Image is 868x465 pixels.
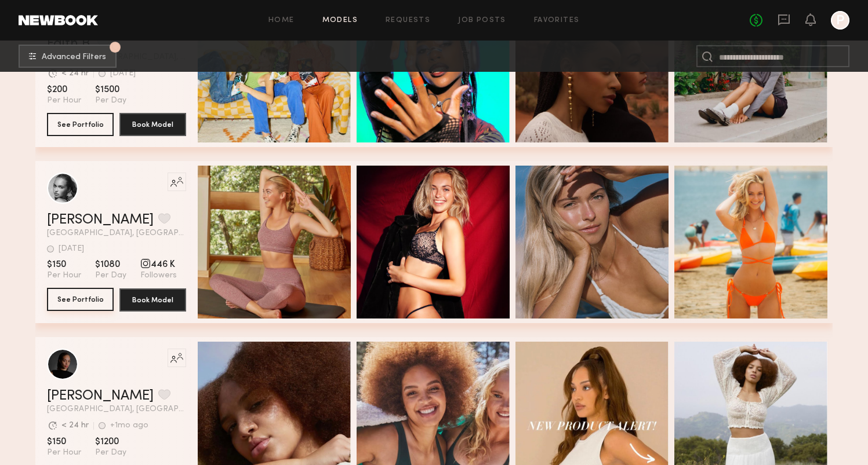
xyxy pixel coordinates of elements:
[114,45,117,50] span: 1
[119,113,186,136] button: Book Model
[458,17,506,24] a: Job Posts
[110,422,148,430] div: +1mo ago
[42,53,106,61] span: Advanced Filters
[47,270,81,281] span: Per Hour
[95,436,126,448] span: $1200
[47,259,81,270] span: $150
[268,17,295,24] a: Home
[140,270,177,281] span: Followers
[95,84,126,96] span: $1500
[59,245,84,253] div: [DATE]
[47,229,186,237] span: [GEOGRAPHIC_DATA], [GEOGRAPHIC_DATA]
[47,436,81,448] span: $150
[19,45,117,68] button: 1Advanced Filters
[47,405,186,413] span: [GEOGRAPHIC_DATA], [GEOGRAPHIC_DATA]
[110,69,136,78] div: [DATE]
[47,213,154,227] a: [PERSON_NAME]
[322,17,358,24] a: Models
[534,17,580,24] a: Favorites
[831,11,849,30] a: P
[47,448,81,458] span: Per Hour
[61,422,89,430] div: < 24 hr
[95,448,126,458] span: Per Day
[47,84,81,96] span: $200
[47,288,114,311] button: See Portfolio
[95,259,126,270] span: $1080
[47,389,154,403] a: [PERSON_NAME]
[47,288,114,312] a: See Portfolio
[95,96,126,106] span: Per Day
[119,288,186,312] button: Book Model
[47,96,81,106] span: Per Hour
[140,259,177,270] span: 446 K
[386,17,430,24] a: Requests
[61,69,89,78] div: < 24 hr
[47,113,114,136] button: See Portfolio
[95,270,126,281] span: Per Day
